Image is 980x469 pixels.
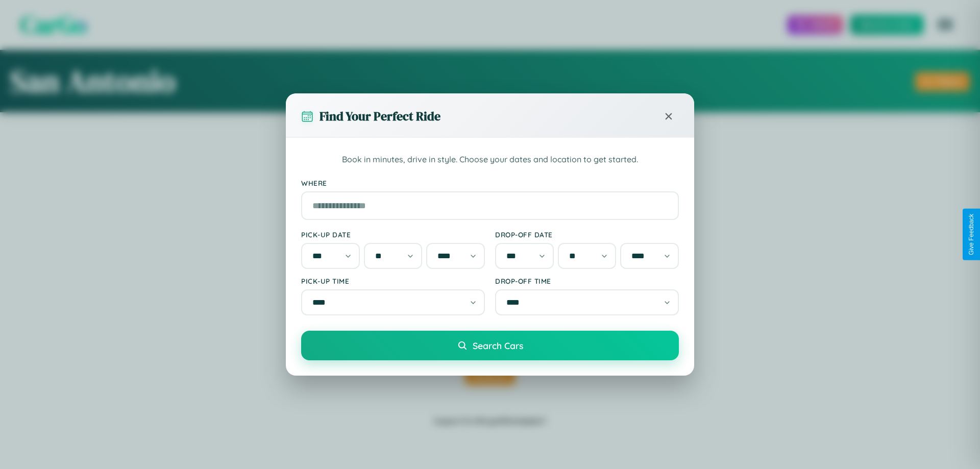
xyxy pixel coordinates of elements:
[473,340,523,351] span: Search Cars
[301,277,485,285] label: Pick-up Time
[301,179,679,187] label: Where
[320,108,440,125] h3: Find Your Perfect Ride
[301,153,679,166] p: Book in minutes, drive in style. Choose your dates and location to get started.
[495,230,679,239] label: Drop-off Date
[301,230,485,239] label: Pick-up Date
[495,277,679,285] label: Drop-off Time
[301,331,679,360] button: Search Cars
